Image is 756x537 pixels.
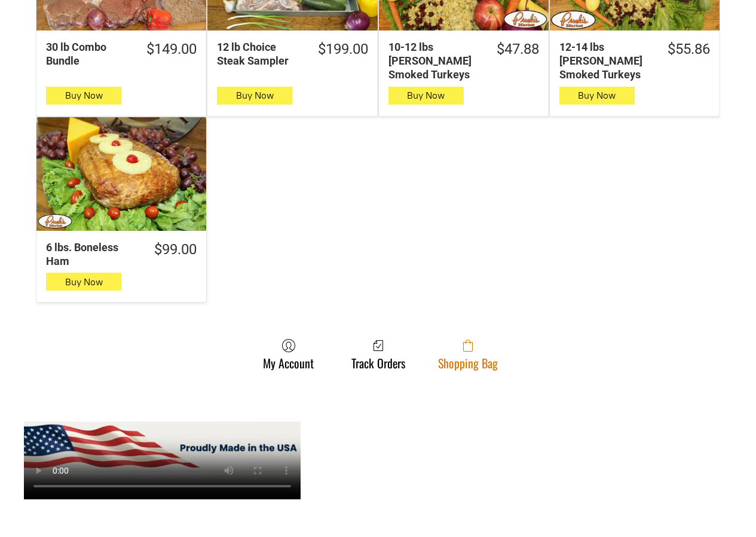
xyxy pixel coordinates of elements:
[257,338,320,370] a: My Account
[559,40,653,82] div: 12-14 lbs [PERSON_NAME] Smoked Turkeys
[217,40,302,68] div: 12 lb Choice Steak Sampler
[146,40,197,59] div: $149.00
[46,240,139,268] div: 6 lbs. Boneless Ham
[388,87,464,105] button: Buy Now
[46,87,121,105] button: Buy Now
[207,40,377,68] a: $199.0012 lb Choice Steak Sampler
[154,240,197,259] div: $99.00
[46,40,131,68] div: 30 lb Combo Bundle
[217,87,292,105] button: Buy Now
[559,87,635,105] button: Buy Now
[65,276,103,288] span: Buy Now
[578,90,616,101] span: Buy Now
[36,40,206,68] a: $149.0030 lb Combo Bundle
[65,90,103,101] span: Buy Now
[407,90,445,101] span: Buy Now
[236,90,274,101] span: Buy Now
[345,338,411,370] a: Track Orders
[550,40,720,82] a: $55.8612-14 lbs [PERSON_NAME] Smoked Turkeys
[668,40,710,59] div: $55.86
[318,40,368,59] div: $199.00
[46,273,121,291] button: Buy Now
[379,40,549,82] a: $47.8810-12 lbs [PERSON_NAME] Smoked Turkeys
[36,240,206,268] a: $99.006 lbs. Boneless Ham
[388,40,482,82] div: 10-12 lbs [PERSON_NAME] Smoked Turkeys
[432,338,504,370] a: Shopping Bag
[497,40,539,59] div: $47.88
[36,117,206,231] a: 6 lbs. Boneless Ham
